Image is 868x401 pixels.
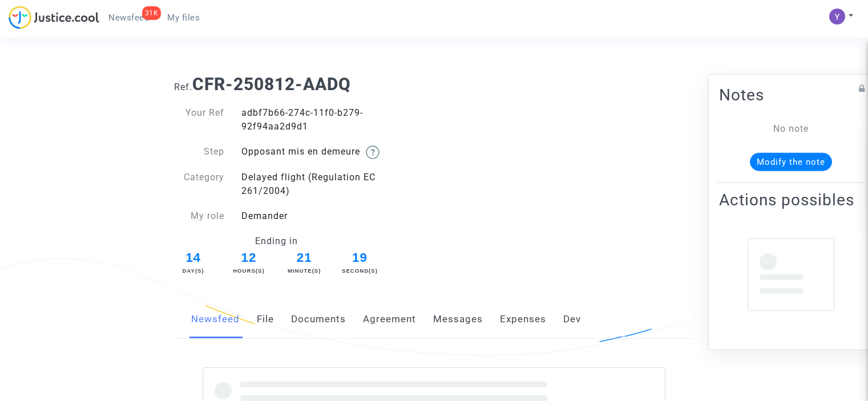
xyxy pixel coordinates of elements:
a: Documents [291,301,346,338]
div: Opposant mis en demeure [233,145,434,159]
img: jc-logo.svg [9,6,99,29]
img: help.svg [366,145,380,159]
div: Ending in [165,234,387,248]
div: No note [736,121,846,135]
a: Dev [563,301,581,338]
span: Newsfeed [108,13,149,23]
button: Modify the note [750,152,832,171]
div: Second(s) [340,267,381,275]
span: 14 [173,248,214,268]
a: 31KNewsfeed [99,9,158,26]
a: Messages [433,301,483,338]
a: Agreement [363,301,416,338]
div: Delayed flight (Regulation EC 261/2004) [233,171,434,198]
div: Minute(s) [284,267,325,275]
div: adbf7b66-274c-11f0-b279-92f94aa2d9d1 [233,106,434,133]
span: 12 [228,248,269,268]
span: 21 [284,248,325,268]
a: Newsfeed [191,301,240,338]
img: ACg8ocLJbu-06PV-PP0rSorRCNxlVR0ijoVEwORkjsgJBMEIW3VU-A=s96-c [829,9,845,25]
span: Ref. [174,82,192,92]
b: CFR-250812-AADQ [192,74,351,94]
div: My role [165,209,233,223]
div: Day(s) [173,267,214,275]
a: My files [158,9,209,26]
h2: Actions possibles [719,189,863,209]
div: Hours(s) [228,267,269,275]
h2: Notes [719,84,863,104]
div: Category [165,171,233,198]
span: My files [167,13,200,23]
div: Demander [233,209,434,223]
div: 31K [142,6,162,20]
span: 19 [340,248,381,268]
div: Your Ref [165,106,233,133]
a: Expenses [500,301,546,338]
div: Step [165,145,233,159]
a: File [257,301,274,338]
